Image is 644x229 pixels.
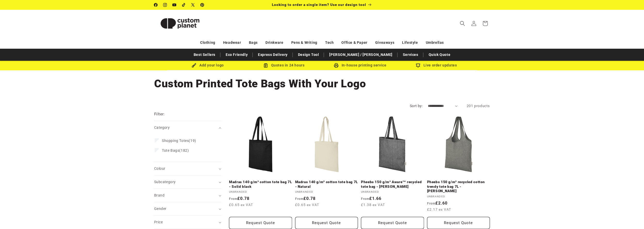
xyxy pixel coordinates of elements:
summary: Price [154,216,221,229]
span: Colour [154,166,165,171]
a: Pheebs 150 g/m² Aware™ recycled tote bag - [PERSON_NAME] [361,180,424,189]
img: Custom Planet [154,12,206,35]
button: Request Quote [229,217,292,229]
a: Tech [325,38,334,47]
img: Order Updates Icon [263,63,268,68]
label: Sort by: [410,104,423,108]
a: Pheebs 150 g/m² recycled cotton trendy tote bag 7L - [PERSON_NAME] [427,180,490,193]
a: Madras 140 g/m² cotton tote bag 7L - Solid black [229,180,292,189]
a: Office & Paper [341,38,367,47]
div: Add your logo [170,62,246,69]
summary: Category (0 selected) [154,121,221,134]
a: Eco Friendly [223,50,250,59]
h1: Custom Printed Tote Bags With Your Logo [154,77,490,91]
summary: Colour (0 selected) [154,162,221,175]
span: Brand [154,193,164,197]
a: [PERSON_NAME] / [PERSON_NAME] [327,50,395,59]
span: Tote Bags [162,148,179,152]
a: Umbrellas [426,38,444,47]
span: 201 products [467,104,490,108]
span: Subcategory [154,180,176,184]
a: Madras 140 g/m² cotton tote bag 7L - Natural [295,180,358,189]
button: Request Quote [295,217,358,229]
a: Lifestyle [402,38,418,47]
h2: Filter: [154,111,165,117]
a: Giveaways [375,38,394,47]
a: Custom Planet [152,10,208,37]
iframe: Chat Widget [618,204,644,229]
span: Category [154,125,170,130]
summary: Search [457,18,468,29]
span: Looking to order a single item? Use our design tool [272,3,366,7]
img: Brush Icon [192,63,196,68]
img: Order updates [416,63,420,68]
div: In-house printing service [322,62,398,69]
summary: Subcategory (0 selected) [154,175,221,189]
button: Request Quote [427,217,490,229]
span: (19) [162,138,196,143]
div: Live order updates [398,62,474,69]
div: Widżet czatu [618,204,644,229]
span: Price [154,220,163,224]
img: In-house printing [334,63,339,68]
a: Headwear [223,38,241,47]
a: Pens & Writing [291,38,317,47]
a: Design Tool [295,50,322,59]
a: Drinkware [265,38,283,47]
span: Gender [154,207,166,211]
a: Quick Quote [426,50,453,59]
span: Shopping Totes [162,139,189,143]
summary: Brand (0 selected) [154,189,221,202]
summary: Gender (0 selected) [154,202,221,215]
span: (182) [162,148,189,153]
a: Bags [249,38,258,47]
a: Clothing [200,38,215,47]
a: Best Sellers [191,50,218,59]
a: Express Delivery [255,50,290,59]
a: Services [400,50,421,59]
button: Request Quote [361,217,424,229]
div: Quotes in 24 hours [246,62,322,69]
